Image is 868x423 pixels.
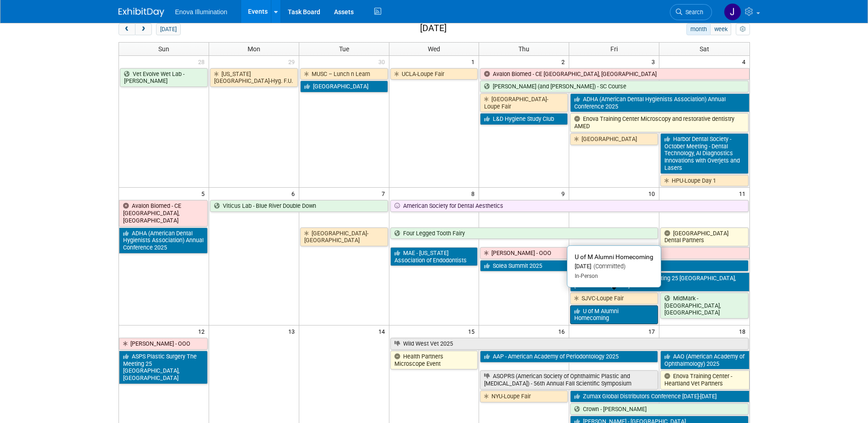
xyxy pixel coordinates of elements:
button: week [710,23,731,35]
img: Janelle Tlusty [724,3,741,21]
button: next [135,23,152,35]
span: 1 [470,56,479,67]
a: MAE - [US_STATE] Association of Endodontists [390,247,478,266]
a: Avalon Biomed - CE [GEOGRAPHIC_DATA], [GEOGRAPHIC_DATA] [119,200,208,226]
a: Wild West Vet 2025 [390,338,749,350]
span: Enova Illumination [175,8,227,16]
a: Vet Evolve Wet Lab - [PERSON_NAME] [120,68,208,87]
a: AAP - American Academy of Periodontology 2025 [480,351,658,363]
i: Personalize Calendar [740,27,746,33]
a: Solea Summit 2025 [480,260,748,272]
a: [GEOGRAPHIC_DATA] [570,133,658,145]
a: Crown - [PERSON_NAME] [570,403,748,415]
span: 12 [197,325,209,337]
a: Enova Training Center Microscopy and restorative dentistry AMED [570,113,748,132]
a: [US_STATE][GEOGRAPHIC_DATA]-Hyg. F.U. [210,68,298,87]
button: prev [119,23,135,35]
span: 6 [291,188,299,199]
span: 2 [561,56,569,67]
span: Mon [248,45,260,53]
span: Fri [610,45,618,53]
span: 15 [467,325,479,337]
a: Harbor Dental Society - October Meeting - Dental Technology, AI Diagnostics Innovations with Over... [660,133,748,174]
a: [PERSON_NAME] - OOO [480,247,749,259]
a: [GEOGRAPHIC_DATA] Dental Partners [660,228,748,246]
a: UCLA-Loupe Fair [390,68,478,80]
a: U of M Alumni Homecoming [570,305,658,324]
span: 11 [738,188,749,199]
span: Wed [428,45,440,53]
a: [GEOGRAPHIC_DATA] [300,81,388,92]
a: L&D Hygiene Study Club [480,113,568,125]
button: myCustomButton [736,23,749,35]
h2: [DATE] [420,23,447,33]
a: [PERSON_NAME] (and [PERSON_NAME]) - SC Course [480,81,748,92]
span: 9 [561,188,569,199]
span: U of M Alumni Homecoming [575,253,653,260]
button: [DATE] [156,23,180,35]
a: AAO (American Academy of Ophthalmology) 2025 [660,351,749,369]
a: Zumax Global Distributors Conference [DATE]-[DATE] [570,390,749,402]
span: (Committed) [591,263,625,270]
a: [GEOGRAPHIC_DATA]-Loupe Fair [480,93,568,112]
span: Tue [339,45,349,53]
span: In-Person [575,273,598,279]
span: 10 [647,188,659,199]
span: 14 [377,325,389,337]
a: [PERSON_NAME] - OOO [119,338,208,350]
span: Thu [518,45,529,53]
span: Sun [158,45,169,53]
a: MUSC – Lunch n Learn [300,68,388,80]
span: 28 [197,56,209,67]
a: NYU-Loupe Fair [480,390,568,402]
a: ADHA (American Dental Hygienists Association) Annual Conference 2025 [570,93,749,112]
span: 18 [738,325,749,337]
a: ASPS Plastic Surgery The Meeting 25 [GEOGRAPHIC_DATA], [GEOGRAPHIC_DATA] [119,351,208,384]
img: ExhibitDay [119,8,164,17]
a: Enova Training Center - Heartland Vet Partners [660,370,749,389]
a: HPU-Loupe Day 1 [660,175,748,187]
div: [DATE] [575,263,653,271]
a: Viticus Lab - Blue River Double Down [210,200,388,212]
a: Four Legged Tooth Fairy [390,228,658,239]
a: SJVC-Loupe Fair [570,293,658,304]
a: [GEOGRAPHIC_DATA]-[GEOGRAPHIC_DATA] [300,228,388,246]
span: Search [682,9,703,16]
span: 13 [287,325,299,337]
a: ADHA (American Dental Hygienists Association) Annual Conference 2025 [119,228,208,254]
a: ASOPRS (American Society of Ophthalmic Plastic and [MEDICAL_DATA]) - 56th Annual Fall Scientific ... [480,370,658,389]
span: 17 [647,325,659,337]
span: 3 [651,56,659,67]
span: 8 [470,188,479,199]
span: 4 [741,56,749,67]
a: Health Partners Microscope Event [390,351,478,369]
a: Search [670,4,712,20]
button: month [686,23,711,35]
span: 7 [381,188,389,199]
span: 29 [287,56,299,67]
a: American Society for Dental Aesthetics [390,200,749,212]
a: Avalon Biomed - CE [GEOGRAPHIC_DATA], [GEOGRAPHIC_DATA] [480,68,749,80]
span: Sat [700,45,709,53]
span: 5 [200,188,209,199]
span: 30 [377,56,389,67]
span: 16 [557,325,569,337]
a: MidMark - [GEOGRAPHIC_DATA], [GEOGRAPHIC_DATA] [660,293,748,319]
